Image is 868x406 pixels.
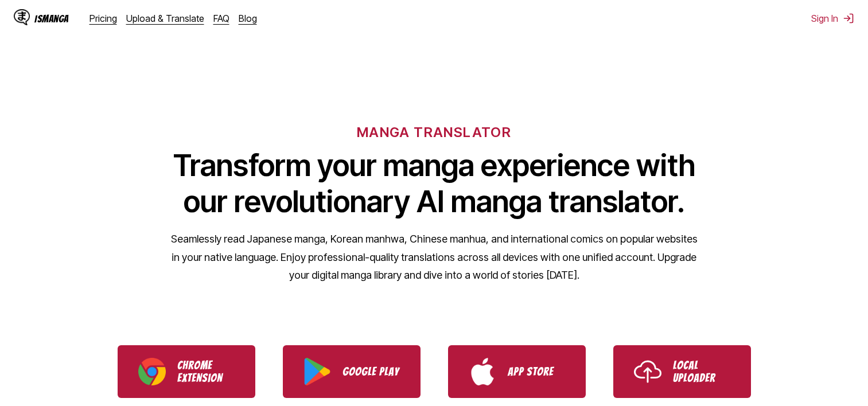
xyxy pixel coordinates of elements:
a: Blog [239,13,257,24]
button: Sign In [811,13,854,24]
a: Download IsManga from App Store [448,345,586,398]
a: Upload & Translate [126,13,204,24]
img: IsManga Logo [14,9,30,25]
p: Seamlessly read Japanese manga, Korean manhwa, Chinese manhua, and international comics on popula... [170,230,698,284]
a: IsManga LogoIsManga [14,9,89,28]
a: Use IsManga Local Uploader [613,345,751,398]
p: App Store [508,365,565,378]
img: Google Play logo [303,358,331,385]
img: App Store logo [469,358,496,385]
a: Download IsManga Chrome Extension [118,345,255,398]
p: Google Play [342,365,400,378]
a: FAQ [213,13,229,24]
a: Download IsManga from Google Play [283,345,421,398]
img: Chrome logo [138,358,166,385]
p: Chrome Extension [177,359,235,384]
img: Upload icon [634,358,661,385]
img: Sign out [843,13,854,24]
div: IsManga [34,13,69,24]
h1: Transform your manga experience with our revolutionary AI manga translator. [170,147,698,220]
h6: MANGA TRANSLATOR [357,124,511,140]
p: Local Uploader [673,359,730,384]
a: Pricing [89,13,117,24]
